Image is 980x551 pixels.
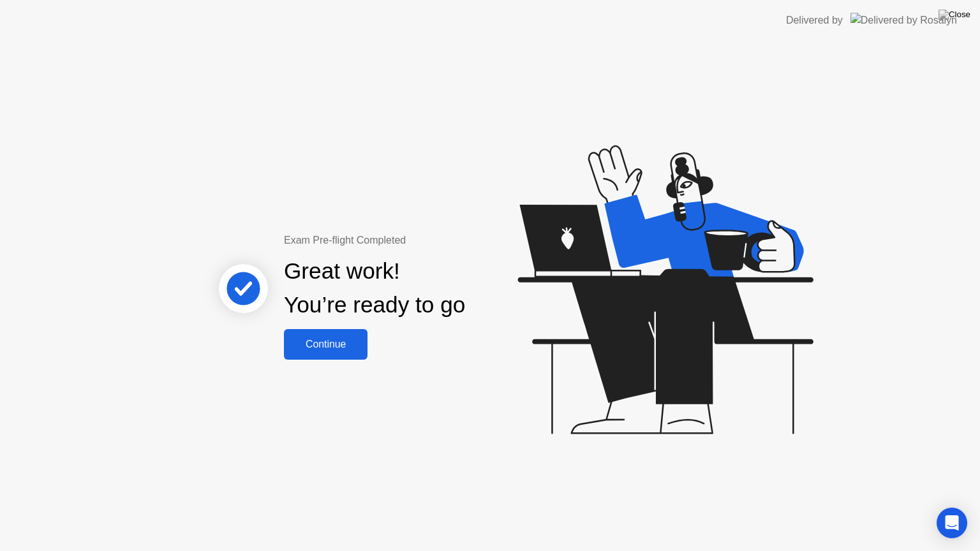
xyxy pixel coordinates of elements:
[786,13,843,28] div: Delivered by
[284,233,547,248] div: Exam Pre-flight Completed
[937,508,967,538] div: Open Intercom Messenger
[288,339,364,350] div: Continue
[284,329,367,360] button: Continue
[284,254,465,322] div: Great work! You’re ready to go
[850,13,957,27] img: Delivered by Rosalyn
[939,10,970,20] img: Close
